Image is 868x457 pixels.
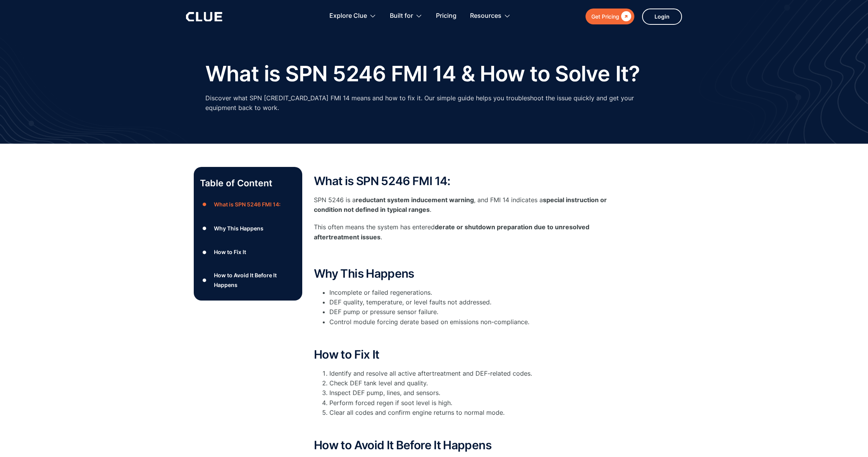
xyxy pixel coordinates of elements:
li: Inspect DEF pump, lines, and sensors. [329,388,624,398]
a: ●Why This Happens [200,223,296,234]
li: Check DEF tank level and quality. [329,378,624,388]
li: Perform forced regen if soot level is high. [329,398,624,408]
div: Why This Happens [214,223,263,233]
li: Identify and resolve all active aftertreatment and DEF-related codes. [329,369,624,378]
div: Resources [470,4,501,28]
div: ● [200,246,209,258]
li: Incomplete or failed regenerations. [329,288,624,297]
p: ‍ [314,331,624,340]
p: ‍ [314,250,624,259]
p: Discover what SPN [CREDIT_CARD_DATA] FMI 14 means and how to fix it. Our simple guide helps you t... [205,93,663,113]
div: Built for [390,4,422,28]
strong: reductant system inducement warning [356,196,474,204]
h2: How to Fix It [314,348,624,361]
a: ●How to Avoid It Before It Happens [200,270,296,290]
p: SPN 5246 is a , and FMI 14 indicates a . [314,195,624,215]
h1: What is SPN 5246 FMI 14 & How to Solve It? [205,62,640,86]
h2: What is SPN 5246 FMI 14: [314,175,624,187]
div: Explore Clue [329,4,376,28]
p: ‍ [314,421,624,431]
h2: Why This Happens [314,267,624,280]
div: Built for [390,4,413,28]
a: Pricing [436,4,456,28]
a: ●What is SPN 5246 FMI 14: [200,199,296,210]
p: Table of Content [200,177,296,189]
div: ● [200,223,209,234]
a: ●How to Fix It [200,246,296,258]
li: DEF quality, temperature, or level faults not addressed. [329,297,624,307]
h2: How to Avoid It Before It Happens [314,439,624,452]
a: Get Pricing [586,9,634,24]
strong: derate or shutdown preparation due to unresolved aftertreatment issues [314,223,589,241]
div:  [619,12,631,21]
a: Login [642,9,682,25]
div: ● [200,274,209,286]
li: DEF pump or pressure sensor failure. [329,307,624,317]
div: How to Avoid It Before It Happens [214,270,296,290]
div: Get Pricing [591,12,619,21]
li: Clear all codes and confirm engine returns to normal mode. [329,408,624,417]
div: How to Fix It [214,247,246,257]
li: Control module forcing derate based on emissions non-compliance. [329,317,624,327]
p: This often means the system has entered . [314,222,624,242]
div: ● [200,199,209,210]
div: Explore Clue [329,4,367,28]
div: Resources [470,4,511,28]
div: What is SPN 5246 FMI 14: [214,199,281,209]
